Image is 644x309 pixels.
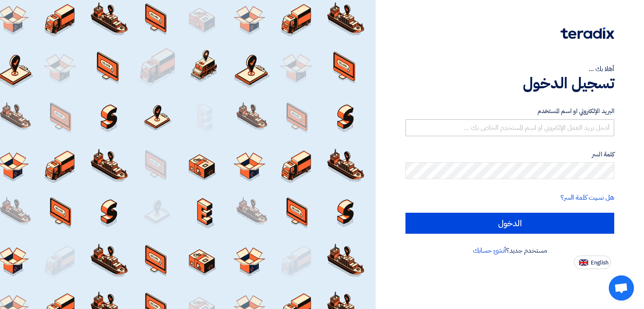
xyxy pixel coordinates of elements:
input: أدخل بريد العمل الإلكتروني او اسم المستخدم الخاص بك ... [405,119,614,136]
a: أنشئ حسابك [473,246,506,256]
button: English [574,256,611,269]
h1: تسجيل الدخول [405,74,614,92]
a: دردشة مفتوحة [609,275,634,301]
div: مستخدم جديد؟ [405,246,614,256]
label: البريد الإلكتروني او اسم المستخدم [405,106,614,116]
span: English [591,260,608,266]
img: en-US.png [579,259,588,266]
a: هل نسيت كلمة السر؟ [561,193,614,203]
input: الدخول [405,213,614,234]
div: أهلا بك ... [405,64,614,74]
img: Teradix logo [561,27,614,39]
label: كلمة السر [405,150,614,159]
